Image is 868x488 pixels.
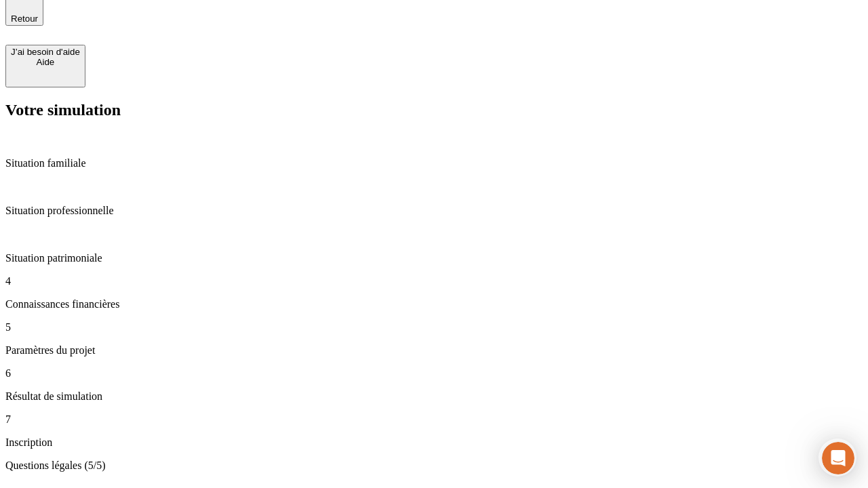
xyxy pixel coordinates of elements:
[5,436,863,449] p: Inscription
[5,344,863,357] p: Paramètres du projet
[5,321,863,333] p: 5
[5,298,863,310] p: Connaissances financières
[11,47,80,57] div: J’ai besoin d'aide
[5,367,863,380] p: 6
[5,101,863,119] h2: Votre simulation
[5,275,863,287] p: 4
[5,252,863,264] p: Situation patrimoniale
[5,390,863,403] p: Résultat de simulation
[11,14,38,24] span: Retour
[11,57,80,67] div: Aide
[818,439,856,476] iframe: Intercom live chat discovery launcher
[5,45,85,87] button: J’ai besoin d'aideAide
[5,157,863,169] p: Situation familiale
[5,460,863,472] p: Questions légales (5/5)
[822,442,854,474] iframe: Intercom live chat
[5,413,863,426] p: 7
[5,205,863,217] p: Situation professionnelle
